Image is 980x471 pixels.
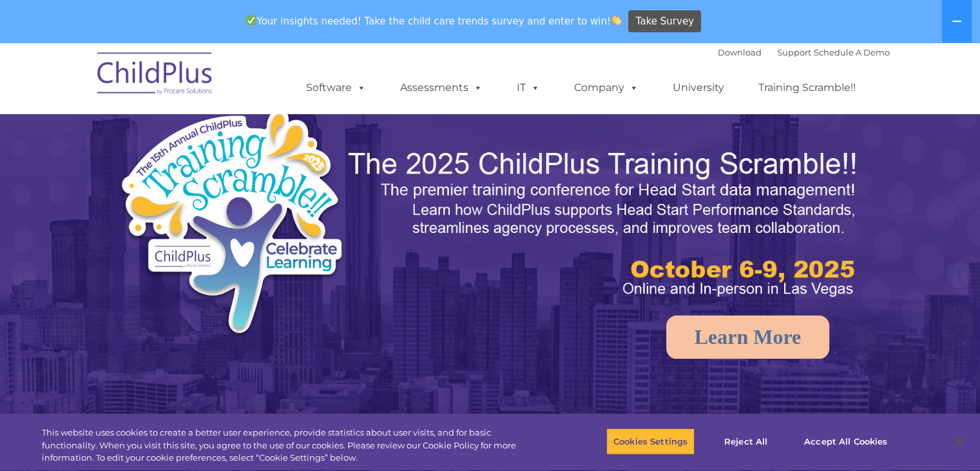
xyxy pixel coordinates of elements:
[814,47,890,57] a: Schedule A Demo
[666,316,830,359] a: Learn More
[246,15,256,25] img: ✅
[628,10,701,33] a: Take Survey
[241,8,627,34] span: Your insights needed! Take the child care trends survey and enter to win!
[42,426,539,465] div: This website uses cookies to create a better user experience, provide statistics about user visit...
[636,10,694,33] span: Take Survey
[387,75,495,101] a: Assessments
[660,75,737,101] a: University
[718,47,762,57] a: Download
[293,75,379,101] a: Software
[745,75,869,101] a: Training Scramble!!
[606,428,695,455] button: Cookies Settings
[777,47,811,57] a: Support
[611,15,621,25] img: 👏
[945,427,974,456] button: Close
[718,47,890,57] font: |
[91,43,220,108] img: ChildPlus by Procare Solutions
[797,428,894,455] button: Accept All Cookies
[706,428,786,455] button: Reject All
[504,75,553,101] a: IT
[561,75,651,101] a: Company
